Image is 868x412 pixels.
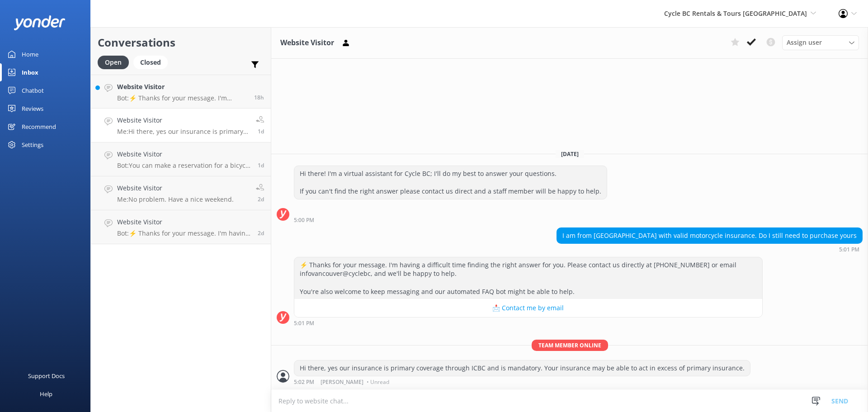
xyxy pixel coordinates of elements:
div: Home [22,45,38,63]
div: Settings [22,136,43,154]
p: Bot: You can make a reservation for a bicycle rental through our online booking system. Just clic... [117,161,251,170]
span: Sep 29 2025 02:44pm (UTC -07:00) America/Tijuana [254,94,264,101]
span: Sep 28 2025 05:02pm (UTC -07:00) America/Tijuana [258,128,264,135]
a: Website VisitorMe:Hi there, yes our insurance is primary coverage through ICBC and is mandatory. ... [91,109,271,142]
span: • Unread [367,379,389,385]
strong: 5:01 PM [294,321,314,326]
div: Hi there, yes our insurance is primary coverage through ICBC and is mandatory. Your insurance may... [294,360,750,376]
span: Sep 27 2025 01:06pm (UTC -07:00) America/Tijuana [258,229,264,237]
strong: 5:00 PM [294,218,314,223]
span: Sep 28 2025 02:30pm (UTC -07:00) America/Tijuana [258,161,264,169]
h4: Website Visitor [117,115,249,125]
div: Sep 28 2025 05:00pm (UTC -07:00) America/Tijuana [294,217,607,223]
a: Website VisitorBot:⚡ Thanks for your message. I'm having a difficult time finding the right answe... [91,75,271,109]
span: Assign user [787,38,822,47]
div: Open [98,56,129,69]
span: Cycle BC Rentals & Tours [GEOGRAPHIC_DATA] [664,9,807,18]
span: Sep 27 2025 05:40pm (UTC -07:00) America/Tijuana [258,195,264,203]
h4: Website Visitor [117,149,251,159]
p: Me: Hi there, yes our insurance is primary coverage through ICBC and is mandatory. Your insurance... [117,128,249,136]
h4: Website Visitor [117,82,247,92]
div: I am from [GEOGRAPHIC_DATA] with valid motorcycle insurance. Do I still need to purchase yours [557,228,862,243]
img: yonder-white-logo.png [14,15,66,30]
p: Me: No problem. Have a nice weekend. [117,195,234,204]
textarea: To enrich screen reader interactions, please activate Accessibility in Grammarly extension settings [271,390,868,412]
span: [PERSON_NAME] [321,379,363,385]
strong: 5:02 PM [294,379,314,385]
a: Closed [133,57,172,67]
div: Help [40,385,52,403]
div: Support Docs [28,367,65,385]
div: Closed [133,56,168,69]
span: [DATE] [556,150,584,158]
div: Sep 28 2025 05:02pm (UTC -07:00) America/Tijuana [294,379,750,385]
div: Reviews [22,99,43,118]
div: Hi there! I'm a virtual assistant for Cycle BC; I'll do my best to answer your questions. If you ... [294,166,607,199]
p: Bot: ⚡ Thanks for your message. I'm having a difficult time finding the right answer for you. Ple... [117,229,251,237]
div: Assign User [782,35,859,50]
div: Chatbot [22,81,44,99]
h3: Website Visitor [280,37,334,49]
a: Website VisitorMe:No problem. Have a nice weekend.2d [91,176,271,210]
div: Inbox [22,63,38,81]
h2: Conversations [98,34,264,51]
a: Website VisitorBot:⚡ Thanks for your message. I'm having a difficult time finding the right answe... [91,210,271,244]
div: ⚡ Thanks for your message. I'm having a difficult time finding the right answer for you. Please c... [294,257,762,299]
span: Team member online [532,340,608,351]
strong: 5:01 PM [839,247,859,252]
a: Open [98,57,133,67]
p: Bot: ⚡ Thanks for your message. I'm having a difficult time finding the right answer for you. Ple... [117,94,247,102]
button: 📩 Contact me by email [294,299,762,317]
div: Sep 28 2025 05:01pm (UTC -07:00) America/Tijuana [294,320,763,326]
h4: Website Visitor [117,217,251,227]
h4: Website Visitor [117,183,234,193]
a: Website VisitorBot:You can make a reservation for a bicycle rental through our online booking sys... [91,142,271,176]
div: Recommend [22,118,56,136]
div: Sep 28 2025 05:01pm (UTC -07:00) America/Tijuana [557,246,863,252]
